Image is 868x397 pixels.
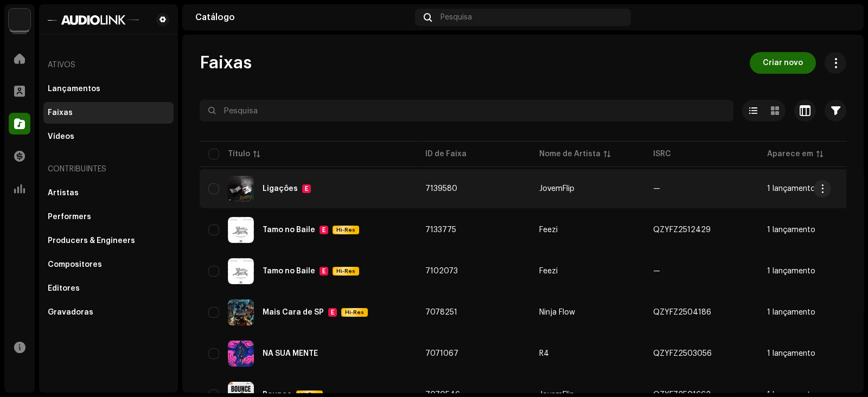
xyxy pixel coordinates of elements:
div: Título [228,149,250,159]
re-m-nav-item: Artistas [43,182,174,204]
span: Criar novo [763,52,803,74]
span: JovemFlip [539,185,636,193]
div: JovemFlip [539,185,575,193]
div: R4 [539,350,549,357]
span: 1 lançamento [767,185,864,193]
span: Hi-Res [334,226,358,234]
div: 1 lançamento [767,309,815,316]
re-m-nav-item: Faixas [43,102,174,124]
img: d6c61204-3b24-4ab3-aa17-e468c1c07499 [833,9,851,26]
div: Feezi [539,226,558,234]
div: Tamo no Baile [263,267,315,275]
div: QZYFZ2504186 [653,309,711,316]
span: Pesquisa [441,13,472,22]
div: 1 lançamento [767,226,815,234]
img: 6acff3bc-66f8-49f2-94c0-4b218d7f5010 [228,217,254,243]
div: Gravadoras [48,308,93,317]
div: QZYFZ2512429 [653,226,711,234]
input: Pesquisa [200,100,733,121]
re-m-nav-item: Vídeos [43,126,174,148]
span: Faixas [200,52,252,74]
div: Lançamentos [48,85,100,93]
span: Feezi [539,267,636,275]
img: 730b9dfe-18b5-4111-b483-f30b0c182d82 [9,9,30,30]
re-m-nav-item: Producers & Engineers [43,230,174,252]
span: Hi-Res [334,267,358,275]
img: 1601779f-85bc-4fc7-87b8-abcd1ae7544a [48,13,139,26]
span: 1 lançamento [767,267,864,275]
div: Aparece em [767,149,813,159]
div: Artistas [48,189,79,197]
div: Faixas [48,108,73,117]
img: e4bea413-9220-4982-a9cc-fc3f0862d9c9 [228,176,254,202]
re-a-nav-header: Contribuintes [43,156,174,182]
div: E [320,226,328,234]
div: Editores [48,284,80,293]
span: Feezi [539,226,636,234]
div: E [328,308,337,317]
span: 7078251 [425,309,457,316]
span: 1 lançamento [767,226,864,234]
div: 1 lançamento [767,267,815,275]
div: Mais Cara de SP [263,309,324,316]
div: Vídeos [48,132,74,141]
div: QZYFZ2503056 [653,350,712,357]
div: NA SUA MENTE [263,350,318,357]
img: 66ee00e4-4e7a-42dc-974a-d253e6800586 [228,299,254,325]
re-m-nav-item: Editores [43,278,174,299]
span: 7133775 [425,226,456,234]
div: Feezi [539,267,558,275]
span: Hi-Res [342,309,367,316]
img: 8b5678a4-99e4-489f-9ad1-687c98ec70fb [228,341,254,367]
img: 008096c0-02e2-4e40-af69-5ed2e39ccf97 [228,258,254,284]
re-m-nav-item: Performers [43,206,174,228]
button: Criar novo [750,52,816,74]
span: 7071067 [425,350,458,357]
re-m-nav-item: Gravadoras [43,302,174,323]
div: 1 lançamento [767,185,815,193]
div: — [653,267,660,275]
span: R4 [539,350,636,357]
div: Producers & Engineers [48,236,135,245]
span: 7139580 [425,185,457,193]
div: E [302,184,311,193]
div: Compositores [48,260,102,269]
div: — [653,185,660,193]
span: Ninja Flow [539,309,636,316]
re-a-nav-header: Ativos [43,52,174,78]
div: 1 lançamento [767,350,815,357]
div: Ninja Flow [539,309,575,316]
span: 1 lançamento [767,350,864,357]
span: 1 lançamento [767,309,864,316]
div: Nome de Artista [539,149,601,159]
div: Tamo no Baile [263,226,315,234]
div: Catálogo [195,13,411,22]
re-m-nav-item: Lançamentos [43,78,174,100]
re-m-nav-item: Compositores [43,254,174,276]
div: Performers [48,213,91,221]
div: Ligações [263,185,298,193]
div: E [320,267,328,276]
span: 7102073 [425,267,458,275]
